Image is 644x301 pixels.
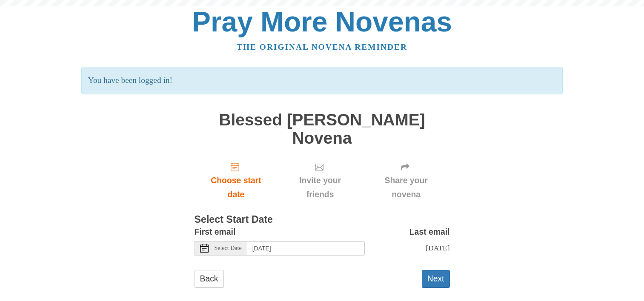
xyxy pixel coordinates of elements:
[81,67,563,94] p: You have been logged in!
[237,43,407,51] a: The original novena reminder
[195,214,450,225] h3: Select Start Date
[363,156,450,206] div: Click "Next" to confirm your start date first.
[422,270,450,287] button: Next
[278,156,362,206] div: Click "Next" to confirm your start date first.
[203,173,269,202] span: Choose start date
[371,173,441,202] span: Share your novena
[195,225,236,239] label: First email
[215,245,242,251] span: Select Date
[195,111,450,147] h1: Blessed [PERSON_NAME] Novena
[195,156,278,206] a: Choose start date
[409,225,450,239] label: Last email
[286,173,354,202] span: Invite your friends
[192,6,452,37] a: Pray More Novenas
[426,244,449,252] span: [DATE]
[195,270,224,287] a: Back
